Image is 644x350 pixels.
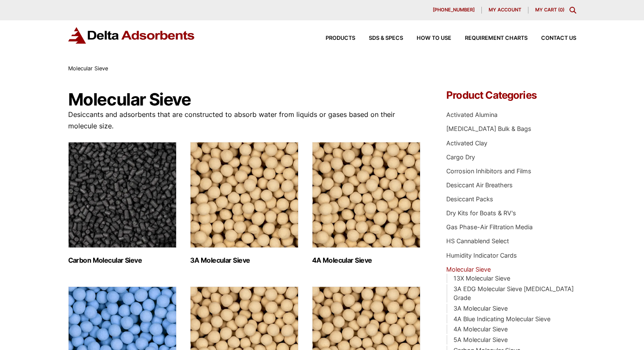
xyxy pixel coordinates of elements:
span: SDS & SPECS [369,36,403,41]
a: Gas Phase-Air Filtration Media [446,223,533,231]
a: 3A Molecular Sieve [453,305,508,312]
a: 4A Blue Indicating Molecular Sieve [453,315,550,322]
a: Humidity Indicator Cards [446,252,517,259]
span: How to Use [417,36,451,41]
a: Dry Kits for Boats & RV's [446,209,516,217]
a: Requirement Charts [451,36,528,41]
h1: Molecular Sieve [68,90,421,109]
a: 4A Molecular Sieve [453,325,508,333]
a: 13X Molecular Sieve [453,275,510,282]
span: Requirement Charts [465,36,528,41]
img: Delta Adsorbents [68,27,195,44]
img: Carbon Molecular Sieve [68,142,177,248]
a: My Cart (0) [535,7,564,13]
a: Activated Alumina [446,111,498,118]
h2: Carbon Molecular Sieve [68,256,177,264]
a: Cargo Dry [446,153,475,161]
a: Molecular Sieve [446,266,491,273]
a: Contact Us [528,36,576,41]
a: [PHONE_NUMBER] [426,7,482,14]
a: Products [312,36,355,41]
span: Products [326,36,355,41]
a: HS Cannablend Select [446,237,509,244]
span: [PHONE_NUMBER] [433,8,475,12]
span: Molecular Sieve [68,65,108,72]
a: Visit product category Carbon Molecular Sieve [68,142,177,264]
a: How to Use [403,36,451,41]
img: 4A Molecular Sieve [312,142,420,248]
a: 3A EDG Molecular Sieve [MEDICAL_DATA] Grade [453,285,574,302]
h2: 4A Molecular Sieve [312,256,420,264]
a: Visit product category 3A Molecular Sieve [190,142,299,264]
a: [MEDICAL_DATA] Bulk & Bags [446,125,531,132]
a: Desiccant Air Breathers [446,181,513,189]
a: My account [482,7,528,14]
a: 5A Molecular Sieve [453,336,508,343]
p: Desiccants and adsorbents that are constructed to absorb water from liquids or gases based on the... [68,109,421,132]
div: Toggle Modal Content [569,7,576,14]
h4: Product Categories [446,90,576,100]
span: My account [489,8,521,12]
a: SDS & SPECS [355,36,403,41]
a: Visit product category 4A Molecular Sieve [312,142,420,264]
img: 3A Molecular Sieve [190,142,299,248]
a: Corrosion Inhibitors and Films [446,167,531,175]
h2: 3A Molecular Sieve [190,256,299,264]
a: Desiccant Packs [446,195,493,203]
span: 0 [560,7,563,13]
span: Contact Us [541,36,576,41]
a: Activated Clay [446,139,487,147]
